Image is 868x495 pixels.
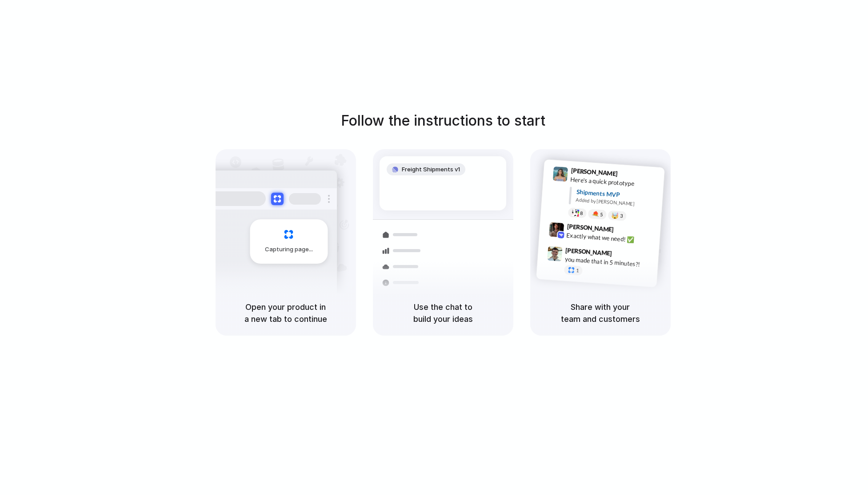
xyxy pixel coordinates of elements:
span: 9:47 AM [615,249,633,260]
span: 8 [580,210,583,215]
span: 5 [600,212,603,217]
div: Exactly what we need! ✅ [566,230,655,246]
span: Freight Shipments v1 [402,165,460,174]
span: 3 [620,214,623,218]
span: 9:41 AM [620,170,638,180]
span: [PERSON_NAME] [567,221,614,234]
span: [PERSON_NAME] [565,245,612,258]
h1: Follow the instructions to start [341,110,545,131]
span: Capturing page [265,245,314,254]
h5: Use the chat to build your ideas [384,301,503,325]
div: you made that in 5 minutes?! [564,254,653,269]
span: 9:42 AM [616,226,634,236]
div: Added by [PERSON_NAME] [576,196,657,209]
div: Here's a quick prototype [570,174,659,190]
h5: Open your product in a new tab to continue [226,301,345,325]
div: 🤯 [611,212,619,219]
span: [PERSON_NAME] [571,166,618,178]
h5: Share with your team and customers [541,301,660,325]
div: Shipments MVP [576,187,658,202]
span: 1 [576,268,579,273]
